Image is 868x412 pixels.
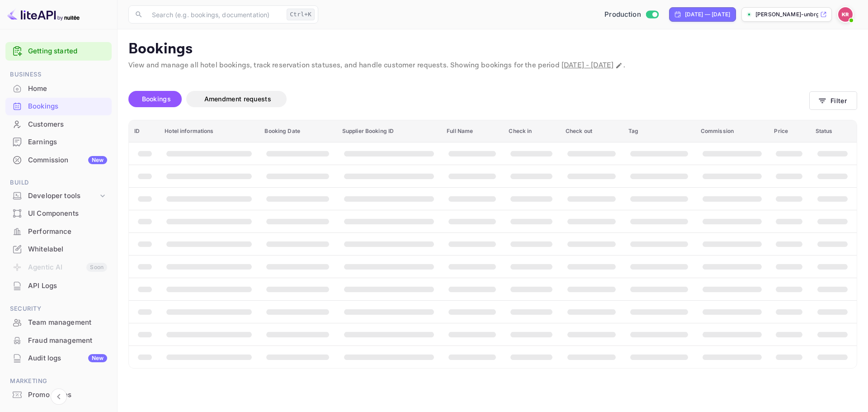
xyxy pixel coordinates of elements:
[5,188,112,204] div: Developer tools
[810,120,857,142] th: Status
[28,101,107,112] div: Bookings
[5,116,112,133] div: Customers
[5,241,112,258] div: Whitelabel
[159,120,259,142] th: Hotel informations
[5,80,112,97] a: Home
[28,281,107,291] div: API Logs
[5,98,112,114] a: Bookings
[5,277,112,295] div: API Logs
[5,133,112,151] div: Earnings
[5,314,112,331] a: Team management
[28,191,98,201] div: Developer tools
[5,205,112,223] div: UI Components
[5,332,112,350] div: Fraud management
[88,354,107,362] div: New
[5,386,112,404] div: Promo codes
[5,223,112,241] div: Performance
[337,120,441,142] th: Supplier Booking ID
[5,116,112,133] a: Customers
[259,120,336,142] th: Booking Date
[755,10,818,19] p: [PERSON_NAME]-unbrg.[PERSON_NAME]...
[5,277,112,294] a: API Logs
[5,223,112,240] a: Performance
[5,205,112,222] a: UI Components
[5,98,112,115] div: Bookings
[287,9,315,20] div: Ctrl+K
[838,7,853,22] img: Kobus Roux
[601,9,662,20] div: Switch to Sandbox mode
[28,137,107,147] div: Earnings
[7,7,80,22] img: LiteAPI logo
[5,386,112,403] a: Promo codes
[28,390,107,400] div: Promo codes
[623,120,695,142] th: Tag
[28,353,107,364] div: Audit logs
[129,120,159,142] th: ID
[5,304,112,314] span: Security
[128,60,857,71] p: View and manage all hotel bookings, track reservation statuses, and handle customer requests. Sho...
[5,314,112,331] div: Team management
[5,178,112,188] span: Build
[28,155,107,166] div: Commission
[695,120,769,142] th: Commission
[561,61,613,70] span: [DATE] - [DATE]
[5,42,112,61] div: Getting started
[128,91,809,107] div: account-settings tabs
[614,61,623,70] button: Change date range
[28,119,107,130] div: Customers
[503,120,560,142] th: Check in
[204,95,271,103] span: Amendment requests
[604,9,641,20] span: Production
[146,5,283,24] input: Search (e.g. bookings, documentation)
[5,133,112,150] a: Earnings
[441,120,503,142] th: Full Name
[5,70,112,80] span: Business
[28,336,107,346] div: Fraud management
[5,350,112,366] a: Audit logsNew
[5,376,112,386] span: Marketing
[5,332,112,349] a: Fraud management
[28,317,107,328] div: Team management
[560,120,623,142] th: Check out
[809,91,857,110] button: Filter
[5,152,112,168] a: CommissionNew
[28,46,107,57] a: Getting started
[129,120,857,368] table: booking table
[28,84,107,94] div: Home
[5,80,112,98] div: Home
[5,241,112,257] a: Whitelabel
[28,227,107,237] div: Performance
[128,40,857,58] p: Bookings
[5,152,112,169] div: CommissionNew
[5,350,112,367] div: Audit logsNew
[142,95,171,103] span: Bookings
[769,120,810,142] th: Price
[51,388,67,405] button: Collapse navigation
[685,10,730,19] div: [DATE] — [DATE]
[88,156,107,164] div: New
[28,244,107,255] div: Whitelabel
[28,208,107,219] div: UI Components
